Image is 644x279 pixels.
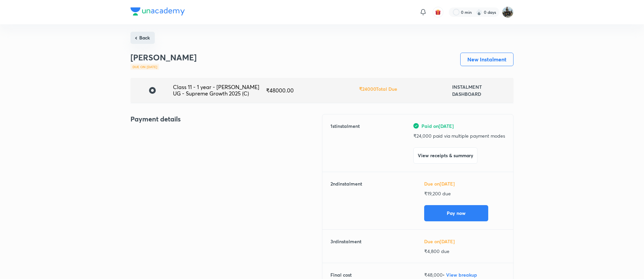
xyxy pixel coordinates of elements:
h6: INSTALMENT DASHBOARD [452,83,508,97]
p: ₹ 4,800 due [424,248,505,255]
p: ₹ 48,000 • [424,271,505,278]
p: ₹ 24,000 paid via multiple payment modes [413,132,505,139]
span: View breakup [446,272,477,278]
p: ₹ 19,200 due [424,190,505,197]
h4: Payment details [130,114,322,124]
button: Back [130,32,155,44]
h6: 3 rd instalment [330,238,361,255]
a: Company Logo [130,7,185,17]
div: Due on [DATE] [130,64,159,70]
h6: 2 nd instalment [330,180,362,221]
img: green-tick [413,123,419,129]
h6: Due on [DATE] [424,238,505,245]
div: ₹ 48000.00 [266,87,359,93]
h6: 1 st instalment [330,122,360,164]
button: New Instalment [460,53,514,66]
img: streak [476,9,482,16]
span: Paid on [DATE] [421,122,454,130]
button: avatar [433,7,443,18]
h3: [PERSON_NAME] [130,53,197,62]
button: View receipts & summary [413,147,477,164]
img: Company Logo [130,7,185,16]
button: Pay now [424,205,488,221]
h6: Due on [DATE] [424,180,505,187]
h6: ₹ 24000 Total Due [359,85,397,92]
img: Yathish V [502,6,514,18]
div: Class 11 - 1 year - [PERSON_NAME] UG - Supreme Growth 2025 (C) [173,84,266,96]
img: avatar [435,9,441,15]
h6: Final cost [330,271,352,278]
